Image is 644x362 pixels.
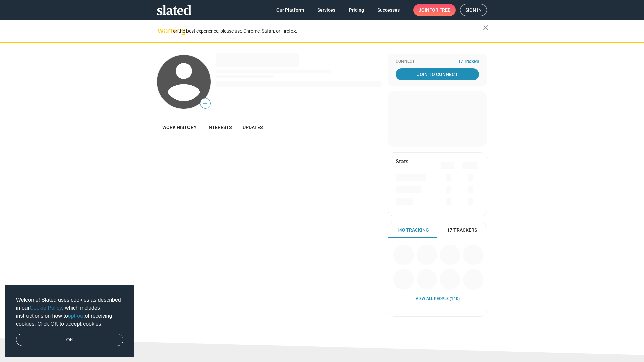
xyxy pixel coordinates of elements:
[465,4,482,16] span: Sign in
[396,59,479,64] div: Connect
[30,305,62,311] a: Cookie Policy
[5,285,134,357] div: cookieconsent
[413,4,456,16] a: Joinfor free
[460,4,487,16] a: Sign in
[447,227,477,233] span: 17 Trackers
[16,296,123,328] span: Welcome! Slated uses cookies as described in our , which includes instructions on how to of recei...
[16,334,123,346] a: dismiss cookie message
[200,99,210,108] span: —
[312,4,341,16] a: Services
[419,4,450,16] span: Join
[162,125,197,130] span: Work history
[157,119,202,135] a: Work history
[276,4,304,16] span: Our Platform
[458,59,479,64] span: 17 Trackers
[396,68,479,80] a: Join To Connect
[243,125,263,130] span: Updates
[170,26,483,36] div: For the best experience, please use Chrome, Safari, or Firefox.
[349,4,364,16] span: Pricing
[158,26,166,35] mat-icon: warning
[237,119,268,135] a: Updates
[377,4,400,16] span: Successes
[416,296,460,302] a: View all People (140)
[482,24,490,32] mat-icon: close
[271,4,309,16] a: Our Platform
[397,68,478,80] span: Join To Connect
[396,158,408,165] mat-card-title: Stats
[397,227,429,233] span: 140 Tracking
[317,4,335,16] span: Services
[202,119,237,135] a: Interests
[429,4,450,16] span: for free
[343,4,369,16] a: Pricing
[207,125,232,130] span: Interests
[68,313,85,319] a: opt-out
[372,4,405,16] a: Successes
